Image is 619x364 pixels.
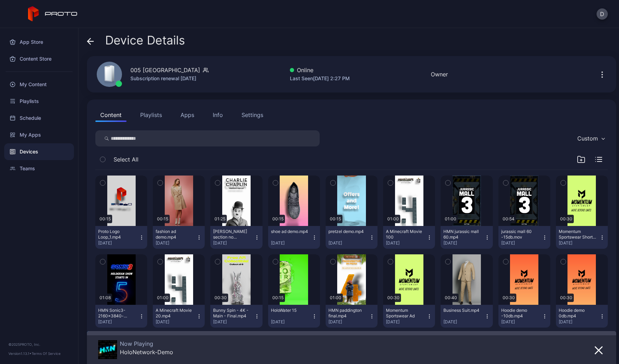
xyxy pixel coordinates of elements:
[4,160,74,177] a: Teams
[156,308,194,319] div: A Minecraft Movie 20.mp4
[208,108,228,122] button: Info
[95,226,147,249] button: Proto Logo Loop_1.mp4[DATE]
[386,308,424,319] div: Momentum Sportswear Ad
[383,226,435,249] button: A Minecraft Movie 100[DATE]
[271,308,309,313] div: HoloWater 15
[98,308,137,319] div: HMN Sonic3-2160x3840-v8.mp4
[242,111,263,119] div: Settings
[386,240,427,246] div: [DATE]
[328,240,369,246] div: [DATE]
[210,226,262,249] button: [PERSON_NAME] section no audio.mp4[DATE]
[156,240,196,246] div: [DATE]
[210,305,262,328] button: Bunny Spin - 4K - Main - Final.mp4[DATE]
[290,66,350,74] div: Online
[176,108,199,122] button: Apps
[501,319,542,325] div: [DATE]
[4,50,74,67] a: Content Store
[556,226,608,249] button: Momentum Sportswear Shorts -10db.mp4[DATE]
[4,143,74,160] a: Devices
[271,229,309,234] div: shoe ad demo.mp4
[213,319,254,325] div: [DATE]
[4,93,74,110] a: Playlists
[268,226,320,249] button: shoe ad demo.mp4[DATE]
[597,8,608,20] button: D
[501,308,540,319] div: Hoodie demo -10db.mp4
[130,66,200,74] div: 005 [GEOGRAPHIC_DATA]
[271,319,312,325] div: [DATE]
[98,319,139,325] div: [DATE]
[386,319,427,325] div: [DATE]
[153,226,205,249] button: fashion ad demo.mp4[DATE]
[443,240,484,246] div: [DATE]
[559,319,599,325] div: [DATE]
[8,342,70,347] div: © 2025 PROTO, Inc.
[268,305,320,328] button: HoloWater 15[DATE]
[95,108,127,122] button: Content
[120,349,173,356] div: HoloNetwork-Demo
[559,240,599,246] div: [DATE]
[213,308,252,319] div: Bunny Spin - 4K - Main - Final.mp4
[498,305,550,328] button: Hoodie demo -10db.mp4[DATE]
[559,229,597,240] div: Momentum Sportswear Shorts -10db.mp4
[213,229,252,240] div: Chaplin section no audio.mp4
[556,305,608,328] button: Hoodie demo 0db.mp4[DATE]
[156,319,196,325] div: [DATE]
[441,305,492,328] button: Business Suit.mp4[DATE]
[443,308,482,313] div: Business Suit.mp4
[271,240,312,246] div: [DATE]
[98,240,139,246] div: [DATE]
[383,305,435,328] button: Momentum Sportswear Ad[DATE]
[386,229,424,240] div: A Minecraft Movie 100
[326,226,377,249] button: pretzel demo.mp4[DATE]
[213,111,223,119] div: Info
[153,305,205,328] button: A Minecraft Movie 20.mp4[DATE]
[328,229,367,234] div: pretzel demo.mp4
[574,130,608,146] button: Custom
[213,240,254,246] div: [DATE]
[156,229,194,240] div: fashion ad demo.mp4
[443,319,484,325] div: [DATE]
[559,308,597,319] div: Hoodie demo 0db.mp4
[501,229,540,240] div: jurassic mall 60 -15db.mov
[4,34,74,50] a: App Store
[498,226,550,249] button: jurassic mall 60 -15db.mov[DATE]
[8,351,32,356] span: Version 1.13.1 •
[431,70,448,78] div: Owner
[290,74,350,83] div: Last Seen [DATE] 2:27 PM
[443,229,482,240] div: HMN jurassic mall 60.mp4
[4,126,74,143] a: My Apps
[120,340,173,347] div: Now Playing
[4,110,74,126] a: Schedule
[328,319,369,325] div: [DATE]
[577,135,598,142] div: Custom
[114,155,138,164] span: Select All
[441,226,492,249] button: HMN jurassic mall 60.mp4[DATE]
[98,229,137,240] div: Proto Logo Loop_1.mp4
[237,108,268,122] button: Settings
[4,76,74,93] a: My Content
[130,74,209,83] div: Subscription renewal [DATE]
[105,34,185,47] span: Device Details
[95,305,147,328] button: HMN Sonic3-2160x3840-v8.mp4[DATE]
[326,305,377,328] button: HMN paddington final.mp4[DATE]
[501,240,542,246] div: [DATE]
[32,351,61,356] a: Terms Of Service
[328,308,367,319] div: HMN paddington final.mp4
[135,108,167,122] button: Playlists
